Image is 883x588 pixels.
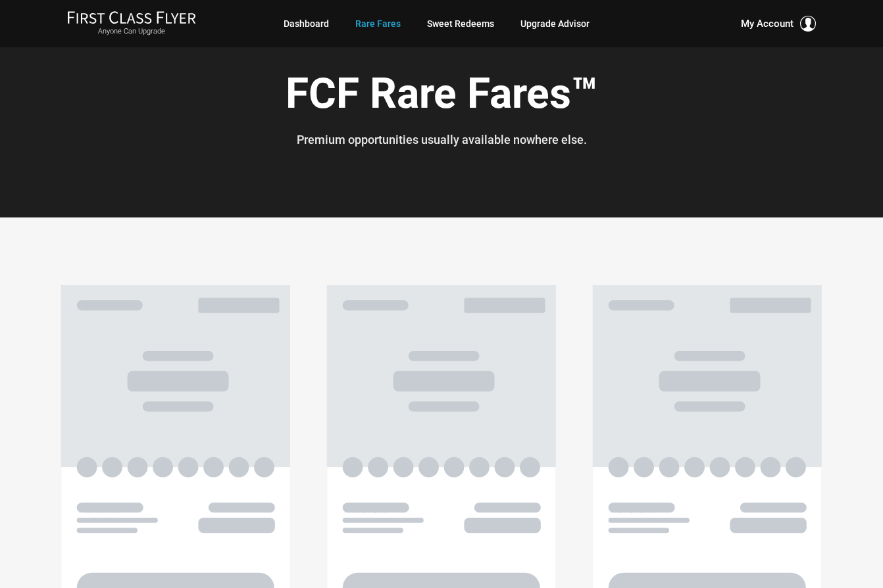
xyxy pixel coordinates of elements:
a: Dashboard [284,12,329,35]
a: First Class FlyerAnyone Can Upgrade [67,11,196,37]
img: First Class Flyer [67,11,196,24]
h1: FCF Rare Fares™ [66,71,817,122]
a: Upgrade Advisor [520,12,590,35]
h3: Premium opportunities usually available nowhere else. [66,133,817,147]
small: Anyone Can Upgrade [67,27,196,36]
a: Rare Fares [355,12,401,35]
span: My Account [741,16,794,32]
a: Sweet Redeems [427,12,494,35]
button: My Account [741,16,816,32]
